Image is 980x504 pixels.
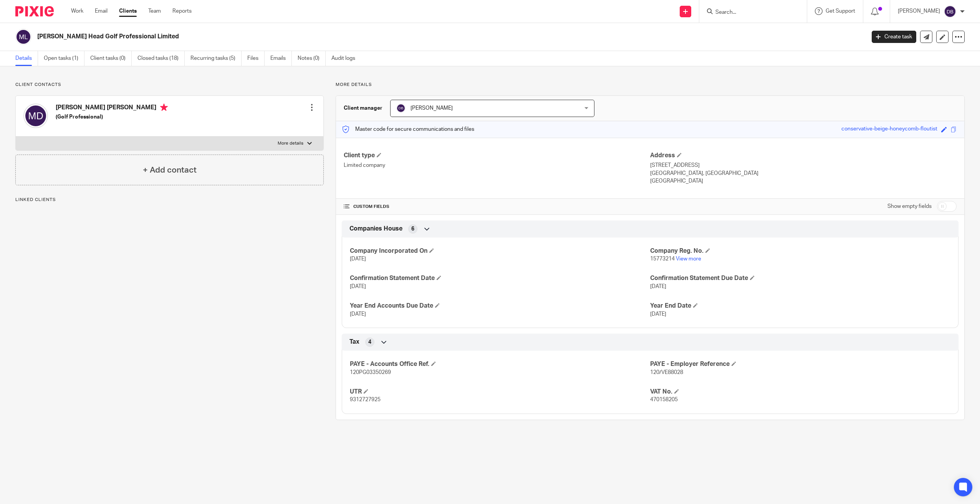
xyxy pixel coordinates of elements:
[650,397,678,402] span: 470158205
[15,6,54,16] img: Pixie
[15,197,324,203] p: Linked clients
[44,51,84,66] a: Open tasks (1)
[826,8,855,14] span: Get Support
[350,370,391,375] span: 120PG03350269
[148,7,161,15] a: Team
[190,51,242,66] a: Recurring tasks (5)
[90,51,132,66] a: Client tasks (0)
[350,397,381,402] span: 9312727925
[172,7,192,15] a: Reports
[411,225,414,233] span: 6
[872,31,916,43] a: Create task
[15,29,31,45] img: svg%3E
[350,247,650,255] h4: Company Incorporated On
[650,370,683,375] span: 120/VE88028
[71,7,83,15] a: Work
[23,104,48,128] img: svg%3E
[137,51,185,66] a: Closed tasks (18)
[411,105,453,111] span: [PERSON_NAME]
[650,274,950,282] h4: Confirmation Statement Due Date
[350,256,366,262] span: [DATE]
[344,204,650,210] h4: CUSTOM FIELDS
[650,284,666,289] span: [DATE]
[650,302,950,310] h4: Year End Date
[396,104,406,113] img: svg%3E
[247,51,265,66] a: Files
[944,5,956,18] img: svg%3E
[160,104,168,111] i: Primary
[119,7,137,15] a: Clients
[650,388,950,396] h4: VAT No.
[898,7,940,15] p: [PERSON_NAME]
[270,51,292,66] a: Emails
[841,125,937,134] div: conservative-beige-honeycomb-floutist
[344,161,650,169] p: Limited company
[887,203,932,210] label: Show empty fields
[336,82,965,88] p: More details
[650,177,957,185] p: [GEOGRAPHIC_DATA]
[342,125,474,133] p: Master code for secure communications and files
[350,274,650,282] h4: Confirmation Statement Date
[349,338,359,346] span: Tax
[650,170,957,177] p: [GEOGRAPHIC_DATA], [GEOGRAPHIC_DATA]
[344,152,650,160] h4: Client type
[650,311,666,317] span: [DATE]
[15,51,38,66] a: Details
[143,164,197,176] h4: + Add contact
[350,302,650,310] h4: Year End Accounts Due Date
[350,388,650,396] h4: UTR
[344,104,382,112] h3: Client manager
[56,113,168,121] h5: (Golf Professional)
[650,256,675,262] span: 15773214
[95,7,108,15] a: Email
[331,51,361,66] a: Audit logs
[350,284,366,289] span: [DATE]
[350,360,650,368] h4: PAYE - Accounts Office Ref.
[56,104,168,113] h4: [PERSON_NAME] [PERSON_NAME]
[650,161,957,169] p: [STREET_ADDRESS]
[15,82,324,88] p: Client contacts
[298,51,326,66] a: Notes (0)
[278,140,303,147] p: More details
[37,33,695,41] h2: [PERSON_NAME] Head Golf Professional Limited
[676,256,701,262] a: View more
[650,247,950,255] h4: Company Reg. No.
[650,152,957,160] h4: Address
[715,9,784,16] input: Search
[650,360,950,368] h4: PAYE - Employer Reference
[368,338,371,346] span: 4
[349,225,402,233] span: Companies House
[350,311,366,317] span: [DATE]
